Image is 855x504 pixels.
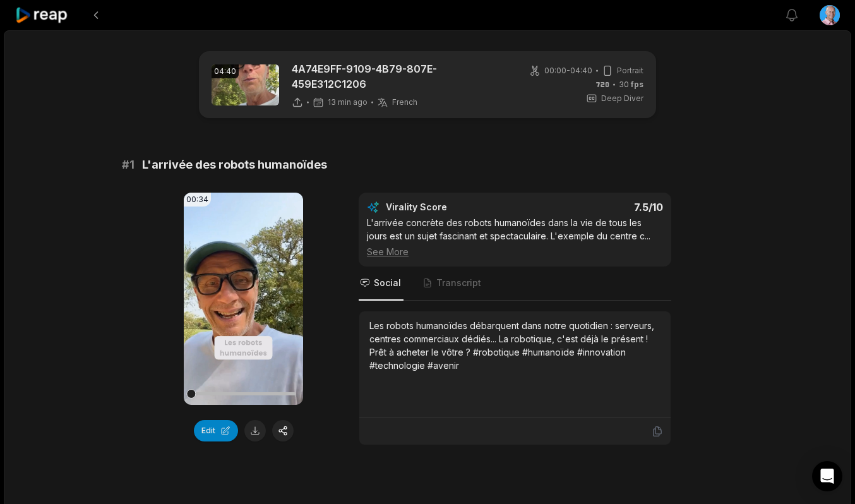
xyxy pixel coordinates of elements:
span: 13 min ago [328,97,368,107]
span: L'arrivée des robots humanoïdes [142,156,327,174]
video: Your browser does not support mp4 format. [184,193,303,405]
div: See More [367,245,663,258]
span: Social [374,277,401,289]
span: 00:00 - 04:40 [544,65,592,76]
nav: Tabs [359,267,671,301]
div: Virality Score [386,201,522,213]
span: French [392,97,417,107]
div: 04:40 [212,64,239,78]
span: # 1 [122,156,135,174]
span: fps [631,80,643,89]
div: Open Intercom Messenger [812,461,842,491]
span: 30 [619,79,643,90]
span: Portrait [617,65,643,76]
span: Deep Diver [601,93,643,104]
p: 4A74E9FF-9109-4B79-807E-459E312C1206 [292,61,510,92]
div: 7.5 /10 [528,201,664,213]
div: L'arrivée concrète des robots humanoïdes dans la vie de tous les jours est un sujet fascinant et ... [367,216,663,258]
span: Transcript [436,277,481,289]
button: Edit [194,420,238,441]
div: Les robots humanoïdes débarquent dans notre quotidien : serveurs, centres commerciaux dédiés... L... [369,319,661,372]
